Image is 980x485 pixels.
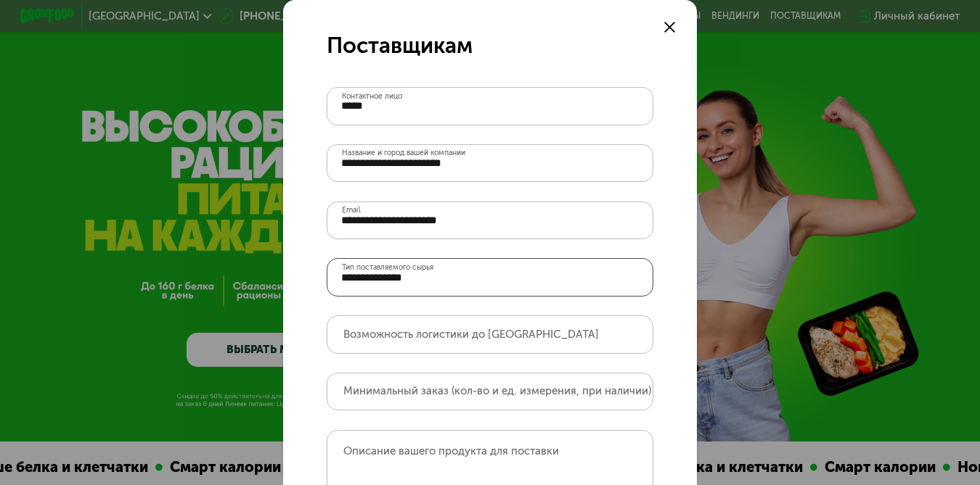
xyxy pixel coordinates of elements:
[342,264,433,271] label: Тип поставляемого сырья
[342,149,465,157] label: Название и город вашей компании
[342,93,402,100] label: Контактное лицо
[343,387,651,394] label: Минимальный заказ (кол-во и ед. измерения, при наличии)
[343,444,559,457] label: Описание вашего продукта для поставки
[327,33,653,60] div: Поставщикам
[342,207,361,214] label: Email
[343,331,599,338] label: Возможность логистики до [GEOGRAPHIC_DATA]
